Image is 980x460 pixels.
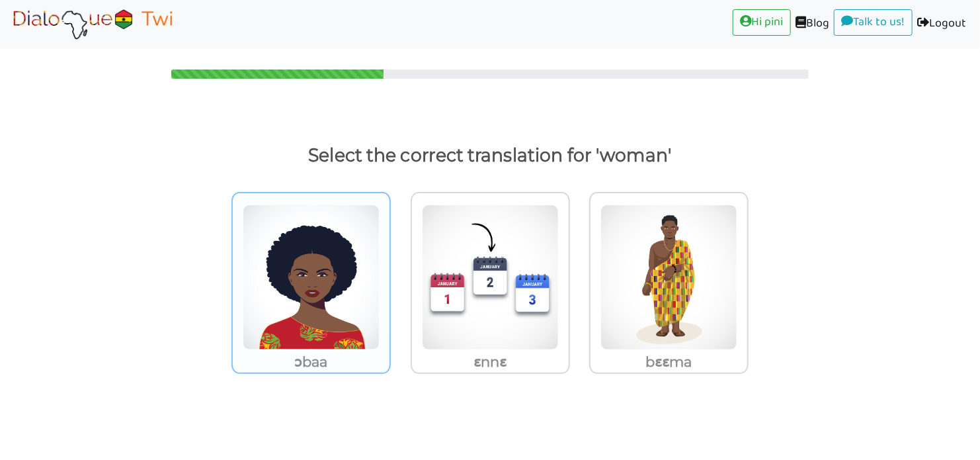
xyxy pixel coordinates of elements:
a: Blog [791,9,834,39]
img: asante-man-gold.png [600,205,737,350]
img: woman-4.png [243,205,380,350]
p: bɛɛma [591,350,747,374]
a: Logout [913,9,971,39]
p: ɛnnɛ [412,350,569,374]
a: Talk to us! [834,9,913,36]
p: ɔbaa [233,350,389,374]
img: today.png [422,205,559,350]
a: Hi pini [733,9,791,36]
p: Select the correct translation for 'woman' [24,140,956,171]
img: Select Course Page [9,7,176,40]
